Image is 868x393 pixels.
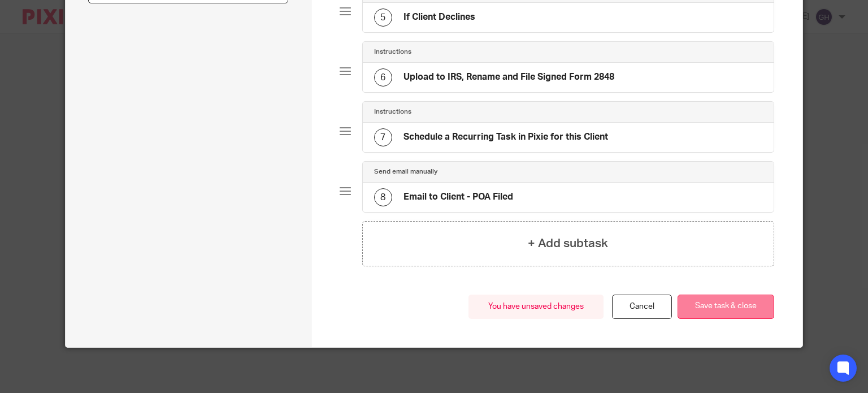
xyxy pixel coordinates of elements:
[374,8,392,27] div: 5
[403,131,608,143] h4: Schedule a Recurring Task in Pixie for this Client
[403,191,513,203] h4: Email to Client - POA Filed
[374,107,411,116] h4: Instructions
[374,47,411,57] h4: Instructions
[374,167,437,176] h4: Send email manually
[612,295,672,319] a: Cancel
[528,235,608,252] h4: + Add subtask
[403,71,614,83] h4: Upload to IRS, Rename and File Signed Form 2848
[468,295,604,319] div: You have unsaved changes
[403,11,475,23] h4: If Client Declines
[374,128,392,146] div: 7
[374,188,392,206] div: 8
[678,295,774,319] button: Save task & close
[374,68,392,87] div: 6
